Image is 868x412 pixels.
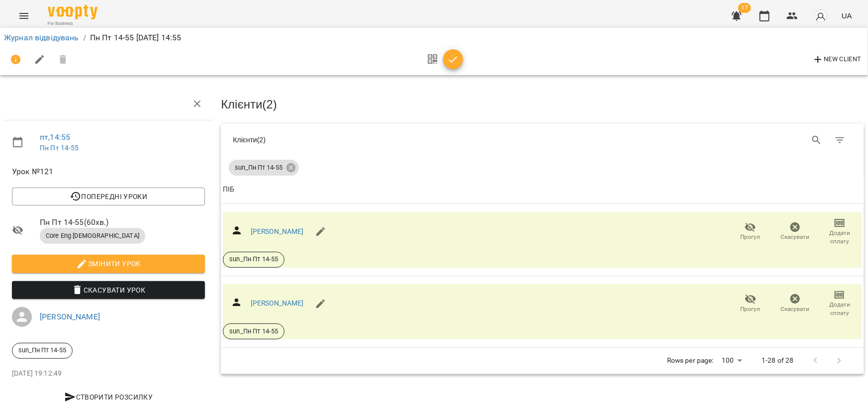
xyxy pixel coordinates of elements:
a: Пн Пт 14-55 [40,144,79,152]
a: пт , 14:55 [40,132,70,142]
button: Прогул [728,290,773,317]
button: Скасувати [773,290,818,317]
a: [PERSON_NAME] [251,299,304,307]
button: Додати сплату [817,218,862,246]
span: sun_Пн Пт 14-55 [223,327,284,336]
div: ПІБ [223,184,234,196]
a: Журнал відвідувань [4,33,79,42]
a: [PERSON_NAME] [40,312,100,321]
span: New Client [812,54,862,66]
div: sun_Пн Пт 14-55 [229,160,299,176]
span: ПІБ [223,184,862,196]
span: 17 [738,3,751,13]
div: Клієнти ( 2 ) [233,135,535,145]
button: UA [838,6,856,25]
div: Sort [223,184,234,196]
span: Прогул [741,233,761,241]
button: Змінити урок [12,255,205,273]
span: Створити розсилку [16,391,201,403]
button: Фільтр [828,128,852,152]
div: 100 [718,353,746,368]
span: Скасувати [781,233,810,241]
span: Додати сплату [823,229,856,246]
li: / [83,32,86,44]
span: sun_Пн Пт 14-55 [223,255,284,264]
button: Попередні уроки [12,188,205,206]
span: sun_Пн Пт 14-55 [12,346,72,355]
a: [PERSON_NAME] [251,227,304,235]
button: Додати сплату [817,290,862,317]
span: Скасувати Урок [20,284,197,296]
span: sun_Пн Пт 14-55 [229,163,289,172]
h3: Клієнти ( 2 ) [221,98,864,111]
span: For Business [48,20,97,27]
img: avatar_s.png [814,9,828,23]
span: Пн Пт 14-55 ( 60 хв. ) [40,216,205,228]
span: Урок №121 [12,166,205,178]
button: Прогул [728,218,773,246]
nav: breadcrumb [4,32,864,44]
p: [DATE] 19:12:49 [12,369,205,379]
span: UA [842,10,852,21]
img: Voopty Logo [48,5,97,19]
span: Скасувати [781,305,810,313]
p: 1-28 of 28 [762,356,793,366]
p: Пн Пт 14-55 [DATE] 14:55 [90,32,182,44]
button: Створити розсилку [12,388,205,406]
button: Скасувати [773,218,818,246]
button: Скасувати Урок [12,281,205,299]
button: New Client [810,52,864,68]
p: Rows per page: [667,356,714,366]
span: Додати сплату [823,301,856,317]
div: Table Toolbar [221,124,864,156]
span: Прогул [741,305,761,313]
span: Змінити урок [20,258,197,270]
span: Core Eng [DEMOGRAPHIC_DATA] [40,231,145,240]
button: Menu [12,4,36,28]
span: Попередні уроки [20,191,197,203]
button: Search [805,128,829,152]
div: sun_Пн Пт 14-55 [12,343,73,359]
